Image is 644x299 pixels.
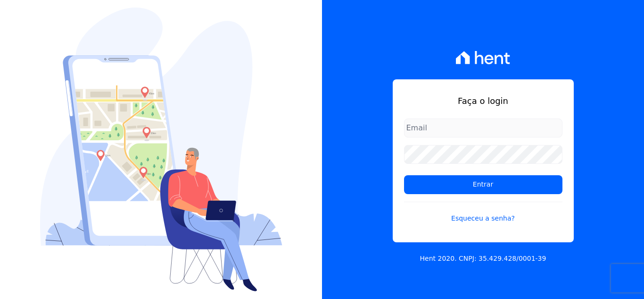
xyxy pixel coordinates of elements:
h1: Faça o login [404,94,562,107]
a: Esqueceu a senha? [404,202,562,223]
input: Entrar [404,175,562,194]
input: Email [404,119,562,137]
img: Login [40,8,282,291]
p: Hent 2020. CNPJ: 35.429.428/0001-39 [420,254,546,264]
